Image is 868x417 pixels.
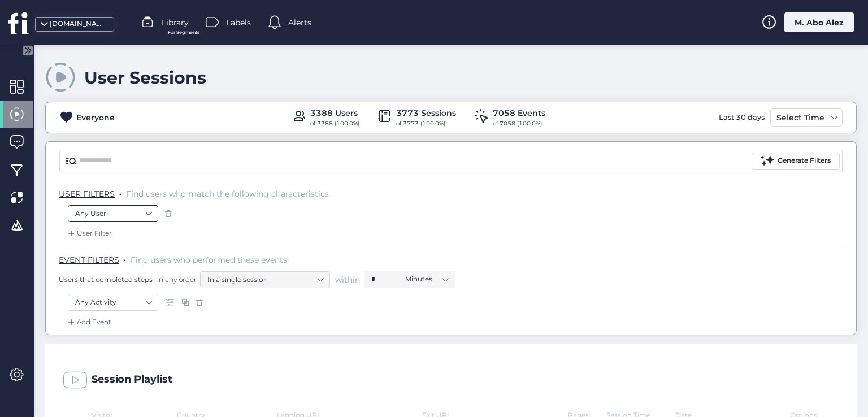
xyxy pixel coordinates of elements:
[310,119,359,128] div: of 3388 (100.0%)
[131,255,287,265] span: Find users who performed these events
[124,253,126,264] span: .
[59,189,115,199] span: USER FILTERS
[126,189,329,199] span: Find users who match the following characteristics
[59,255,119,265] span: EVENT FILTERS
[75,205,151,222] nz-select-item: Any User
[405,271,448,288] nz-select-item: Minutes
[75,294,151,311] nz-select-item: Any Activity
[310,107,359,119] div: 3388 Users
[59,275,153,284] span: Users that completed steps
[396,119,456,128] div: of 3773 (100.0%)
[66,228,112,239] div: User Filter
[50,19,106,29] div: [DOMAIN_NAME]
[716,108,767,127] div: Last 30 days
[119,186,121,198] span: .
[774,111,827,124] div: Select Time
[155,275,197,284] span: in any order
[76,111,115,124] div: Everyone
[226,16,251,29] span: Labels
[493,119,545,128] div: of 7058 (100.0%)
[168,29,199,36] span: For Segments
[92,374,172,385] div: Session Playlist
[288,16,311,29] span: Alerts
[778,155,831,166] div: Generate Filters
[162,16,189,29] span: Library
[335,274,360,285] span: within
[84,67,206,88] div: User Sessions
[396,107,456,119] div: 3773 Sessions
[493,107,545,119] div: 7058 Events
[784,12,854,32] div: M. Abo Alez
[752,153,840,170] button: Generate Filters
[66,316,111,328] div: Add Event
[207,271,323,288] nz-select-item: In a single session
